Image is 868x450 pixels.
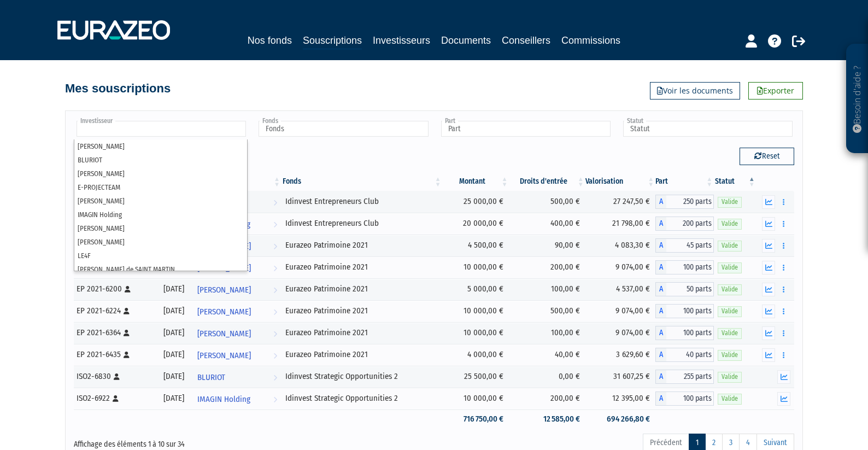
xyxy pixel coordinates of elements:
span: A [655,348,666,362]
i: Voir l'investisseur [273,258,277,278]
td: 4 537,00 € [585,278,656,300]
div: A - Idinvest Strategic Opportunities 2 [655,391,714,406]
li: IMAGIN Holding [74,208,247,221]
i: Voir l'investisseur [273,324,277,344]
a: Voir les documents [650,82,740,100]
span: BLURIOT [197,367,225,388]
a: [PERSON_NAME] [193,344,281,366]
span: 40 parts [666,348,714,362]
td: 200,00 € [509,256,585,278]
td: 10 000,00 € [443,300,509,322]
td: 9 074,00 € [585,300,656,322]
div: Eurazeo Patrimoine 2021 [285,349,439,360]
a: [PERSON_NAME] [193,300,281,322]
td: 21 798,00 € [585,213,656,235]
td: 9 074,00 € [585,322,656,344]
span: A [655,304,666,318]
a: Conseillers [502,33,550,48]
span: A [655,391,666,406]
span: 200 parts [666,217,714,231]
span: Valide [718,394,742,404]
td: 694 266,80 € [585,410,656,429]
th: Valorisation: activer pour trier la colonne par ordre croissant [585,172,656,191]
td: 12 395,00 € [585,388,656,410]
span: 100 parts [666,326,714,340]
span: Valide [718,219,742,229]
div: [DATE] [159,349,190,360]
div: Eurazeo Patrimoine 2021 [285,261,439,273]
span: Valide [718,372,742,382]
span: A [655,326,666,340]
p: Besoin d'aide ? [851,50,864,148]
div: A - Eurazeo Patrimoine 2021 [655,282,714,296]
div: Eurazeo Patrimoine 2021 [285,283,439,295]
i: [Français] Personne physique [125,286,131,293]
div: A - Idinvest Entrepreneurs Club [655,217,714,231]
i: [Français] Personne physique [124,308,130,314]
th: Part: activer pour trier la colonne par ordre croissant [655,172,714,191]
td: 4 083,30 € [585,235,656,256]
li: BLURIOT [74,153,247,167]
div: EP 2021-6364 [77,327,151,338]
td: 5 000,00 € [443,278,509,300]
td: 10 000,00 € [443,388,509,410]
a: [PERSON_NAME] [193,278,281,300]
div: [DATE] [159,371,190,382]
a: BLURIOT [193,366,281,388]
div: [DATE] [159,327,190,338]
i: Voir l'investisseur [273,236,277,256]
span: Valide [718,197,742,207]
div: [DATE] [159,283,190,295]
button: Reset [740,148,794,165]
span: 255 parts [666,370,714,384]
span: 250 parts [666,195,714,209]
span: 100 parts [666,260,714,274]
div: Idinvest Strategic Opportunities 2 [285,371,439,382]
span: [PERSON_NAME] [197,346,251,366]
a: Investisseurs [373,33,430,48]
td: 100,00 € [509,322,585,344]
td: 200,00 € [509,388,585,410]
td: 0,00 € [509,366,585,388]
th: Droits d'entrée: activer pour trier la colonne par ordre croissant [509,172,585,191]
li: [PERSON_NAME] de SAINT MARTIN [74,262,247,276]
div: ISO2-6922 [77,393,151,404]
li: [PERSON_NAME] [74,235,247,249]
span: [PERSON_NAME] [197,324,251,344]
td: 40,00 € [509,344,585,366]
span: Valide [718,284,742,295]
div: EP 2021-6435 [77,349,151,360]
div: Eurazeo Patrimoine 2021 [285,305,439,317]
td: 25 500,00 € [443,366,509,388]
span: 100 parts [666,391,714,406]
div: EP 2021-6224 [77,305,151,317]
span: IMAGIN Holding [197,389,250,410]
div: A - Idinvest Strategic Opportunities 2 [655,370,714,384]
td: 25 000,00 € [443,191,509,213]
i: Voir l'investisseur [273,367,277,388]
td: 400,00 € [509,213,585,235]
i: [Français] Personne physique [124,330,130,336]
td: 90,00 € [509,235,585,256]
div: EP 2021-6200 [77,283,151,295]
td: 500,00 € [509,191,585,213]
span: Valide [718,262,742,273]
div: A - Eurazeo Patrimoine 2021 [655,304,714,318]
a: IMAGIN Holding [193,388,281,410]
div: Affichage des éléments 1 à 10 sur 34 [74,433,365,450]
div: [DATE] [159,305,190,317]
span: Valide [718,350,742,360]
span: [PERSON_NAME] [197,302,251,322]
div: A - Eurazeo Patrimoine 2021 [655,326,714,340]
span: A [655,195,666,209]
span: A [655,217,666,231]
a: Exporter [748,82,803,100]
span: 45 parts [666,238,714,253]
i: Voir l'investisseur [273,346,277,366]
span: A [655,370,666,384]
i: Voir l'investisseur [273,280,277,300]
span: Valide [718,328,742,338]
a: Commissions [561,33,620,48]
div: ISO2-6830 [77,371,151,382]
td: 4 500,00 € [443,235,509,256]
